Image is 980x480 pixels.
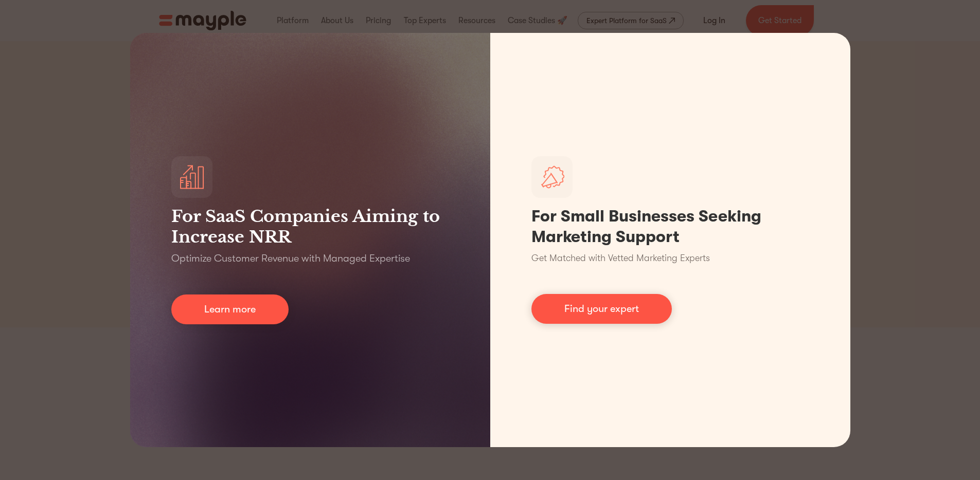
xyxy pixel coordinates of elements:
p: Get Matched with Vetted Marketing Experts [531,251,710,265]
p: Optimize Customer Revenue with Managed Expertise [171,251,410,266]
h3: For SaaS Companies Aiming to Increase NRR [171,206,449,247]
a: Learn more [171,294,289,324]
h1: For Small Businesses Seeking Marketing Support [531,206,809,247]
a: Find your expert [531,294,672,324]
